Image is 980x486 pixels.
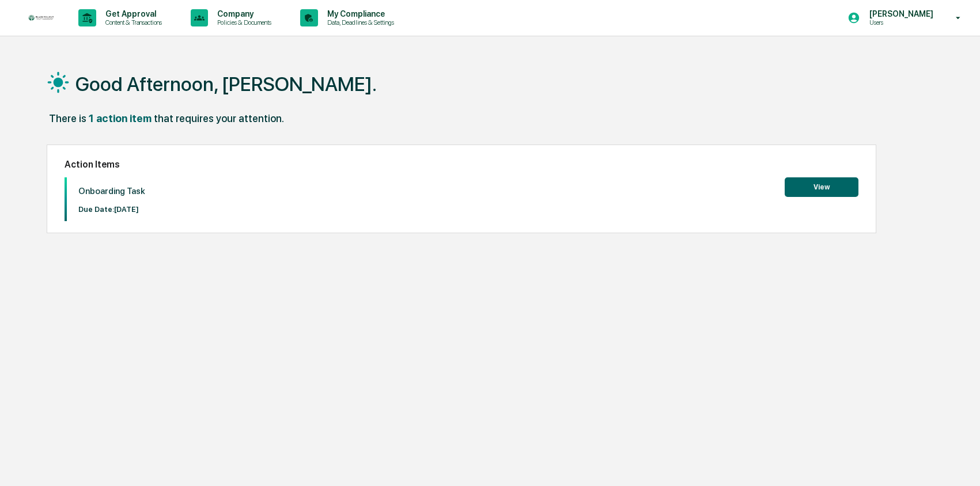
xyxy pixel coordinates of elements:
button: View [785,177,858,197]
div: that requires your attention. [154,112,284,124]
a: View [785,181,858,192]
img: logo [28,14,55,22]
p: Get Approval [96,9,168,18]
p: My Compliance [318,9,400,18]
p: Onboarding Task [78,186,145,196]
h1: Good Afternoon, [PERSON_NAME]. [75,73,377,96]
p: Policies & Documents [208,18,277,26]
h2: Action Items [65,159,858,170]
p: Content & Transactions [96,18,168,26]
p: Data, Deadlines & Settings [318,18,400,26]
p: Due Date: [DATE] [78,205,145,214]
p: Users [860,18,939,26]
div: There is [49,112,86,124]
p: [PERSON_NAME] [860,9,939,18]
p: Company [208,9,277,18]
div: 1 action item [89,112,152,124]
